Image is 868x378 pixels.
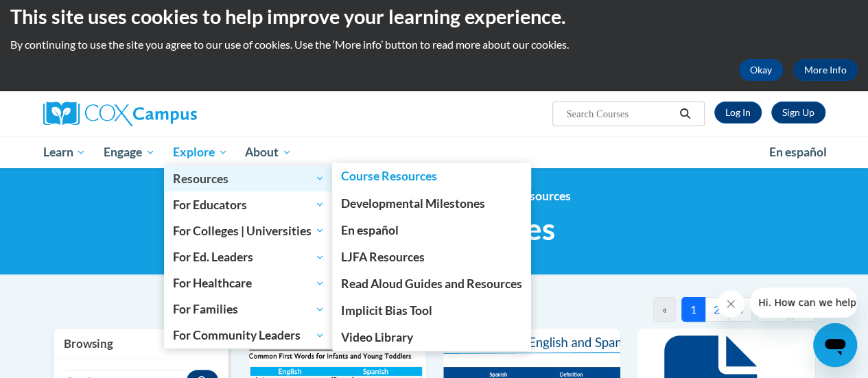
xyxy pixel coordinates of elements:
a: Resources [164,165,333,191]
p: By continuing to use the site you agree to our use of cookies. Use the ‘More info’ button to read... [10,37,858,52]
iframe: Close message [717,290,744,318]
span: For Ed. Leaders [173,249,325,265]
span: For Families [173,301,325,318]
span: En español [341,223,399,237]
span: En español [769,145,827,159]
a: For Ed. Leaders [164,244,333,270]
a: About [236,137,301,168]
a: For Community Leaders [164,322,333,349]
span: For Colleges | Universities [173,222,325,239]
a: Register [771,102,825,123]
span: For Community Leaders [173,327,325,344]
span: For Healthcare [173,275,325,292]
img: Cox Campus [43,102,197,126]
a: Course Resources [332,163,531,189]
a: Implicit Bias Tool [332,297,531,324]
a: Engage [95,137,164,168]
span: About [245,144,292,161]
span: For Educators [173,196,325,213]
span: Resources [173,170,325,187]
a: Developmental Milestones [332,190,531,217]
a: Read Aloud Guides and Resources [332,270,531,297]
button: 1 [681,297,705,322]
button: Search [675,106,695,122]
button: Okay [739,59,783,81]
iframe: Message from company [750,287,857,318]
a: En español [760,138,836,167]
nav: Pagination Navigation [532,297,815,322]
span: Read Aloud Guides and Resources [341,276,522,291]
input: Search Courses [565,106,675,122]
a: Learn [34,137,95,168]
a: For Educators [164,191,333,217]
span: Course Resources [341,169,437,183]
span: Engage [104,144,155,161]
h2: This site uses cookies to help improve your learning experience. [10,3,858,30]
a: Log In [714,102,762,123]
a: For Colleges | Universities [164,217,333,244]
a: Video Library [332,324,531,351]
a: Cox Campus [43,102,290,126]
a: En español [332,217,531,244]
h3: Browsing [64,335,218,352]
iframe: Button to launch messaging window [813,323,857,367]
div: Main menu [33,137,836,168]
a: For Families [164,296,333,322]
span: Hi. How can we help? [8,10,111,21]
span: Video Library [341,330,413,344]
span: Implicit Bias Tool [341,303,432,318]
span: LJFA Resources [341,250,425,264]
a: LJFA Resources [332,244,531,270]
span: Developmental Milestones [341,196,485,211]
a: Explore [164,137,237,168]
a: For Healthcare [164,270,333,296]
span: Learn [43,144,86,161]
a: More Info [793,59,858,81]
span: Explore [173,144,228,161]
